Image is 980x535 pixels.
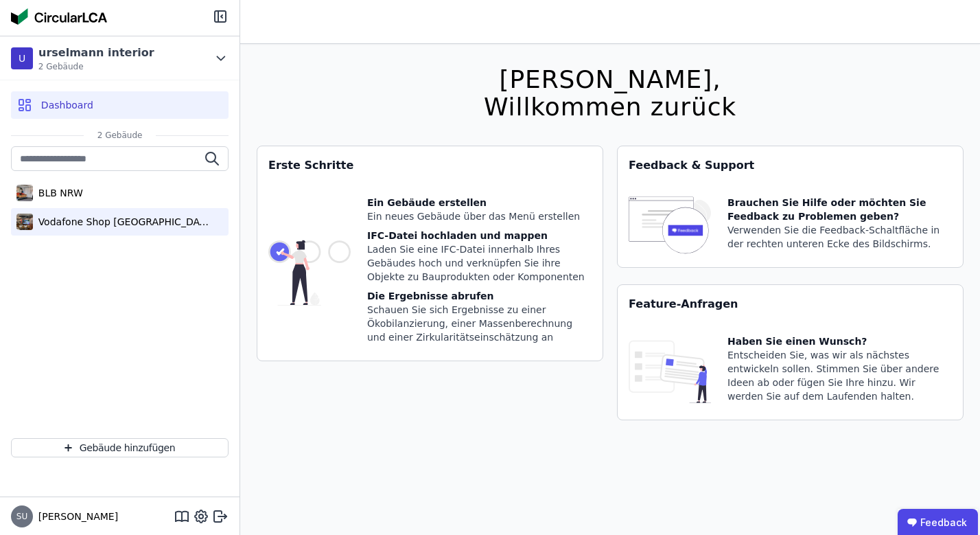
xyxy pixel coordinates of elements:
span: [PERSON_NAME] [33,510,118,523]
div: Haben Sie einen Wunsch? [727,334,952,348]
div: [PERSON_NAME], [484,66,736,93]
div: urselmann interior [38,45,154,61]
div: Laden Sie eine IFC-Datei innerhalb Ihres Gebäudes hoch und verknüpfen Sie ihre Objekte zu Bauprod... [367,242,592,284]
div: Die Ergebnisse abrufen [367,289,592,303]
div: IFC-Datei hochladen und mappen [367,229,592,242]
div: Ein Gebäude erstellen [367,196,592,209]
div: Verwenden Sie die Feedback-Schaltfläche in der rechten unteren Ecke des Bildschirms. [727,223,952,251]
div: Vodafone Shop [GEOGRAPHIC_DATA] [33,215,211,229]
img: feature_request_tile-UiXE1qGU.svg [629,334,711,409]
div: Brauchen Sie Hilfe oder möchten Sie Feedback zu Problemen geben? [727,196,952,223]
div: Feature-Anfragen [618,285,963,323]
span: 2 Gebäude [84,130,156,141]
div: BLB NRW [33,186,83,200]
div: U [11,47,33,69]
div: Feedback & Support [618,146,963,185]
img: BLB NRW [16,182,33,204]
img: Concular [11,8,107,25]
span: Dashboard [41,98,93,112]
img: getting_started_tile-DrF_GRSv.svg [268,196,351,350]
div: Schauen Sie sich Ergebnisse zu einer Ökobilanzierung, einer Massenberechnung und einer Zirkularit... [367,303,592,344]
img: feedback-icon-HCTs5lye.svg [629,196,711,256]
div: Entscheiden Sie, was wir als nächstes entwickeln sollen. Stimmen Sie über andere Ideen ab oder fü... [727,348,952,403]
div: Ein neues Gebäude über das Menü erstellen [367,209,592,223]
img: Vodafone Shop Nürnberg [16,211,33,233]
div: Willkommen zurück [484,93,736,121]
span: SU [16,512,27,521]
button: Gebäude hinzufügen [11,438,229,457]
span: 2 Gebäude [38,61,154,72]
div: Erste Schritte [257,146,603,185]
